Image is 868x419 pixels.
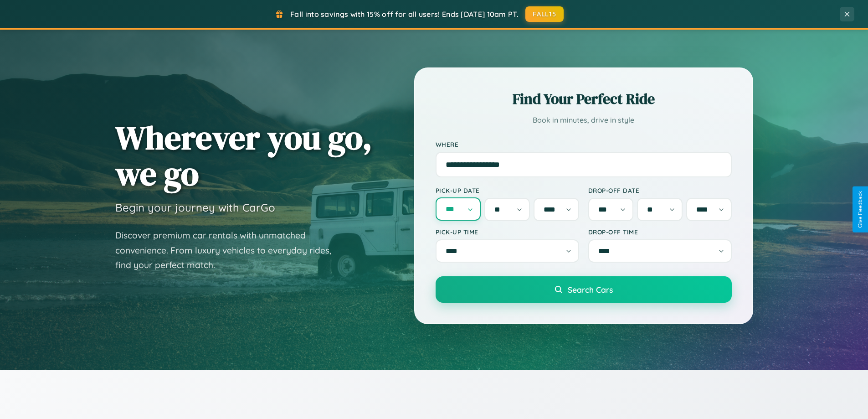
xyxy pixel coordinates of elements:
[588,186,732,194] label: Drop-off Date
[857,191,863,228] div: Give Feedback
[436,140,732,148] label: Where
[115,201,275,214] h3: Begin your journey with CarGo
[525,6,564,22] button: FALL15
[436,89,732,109] h2: Find Your Perfect Ride
[290,10,519,19] span: Fall into savings with 15% off for all users! Ends [DATE] 10am PT.
[436,228,579,236] label: Pick-up Time
[436,186,579,194] label: Pick-up Date
[115,228,343,273] p: Discover premium car rentals with unmatched convenience. From luxury vehicles to everyday rides, ...
[588,228,732,236] label: Drop-off Time
[568,285,613,295] span: Search Cars
[436,114,732,127] p: Book in minutes, drive in style
[115,119,372,191] h1: Wherever you go, we go
[436,276,732,303] button: Search Cars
